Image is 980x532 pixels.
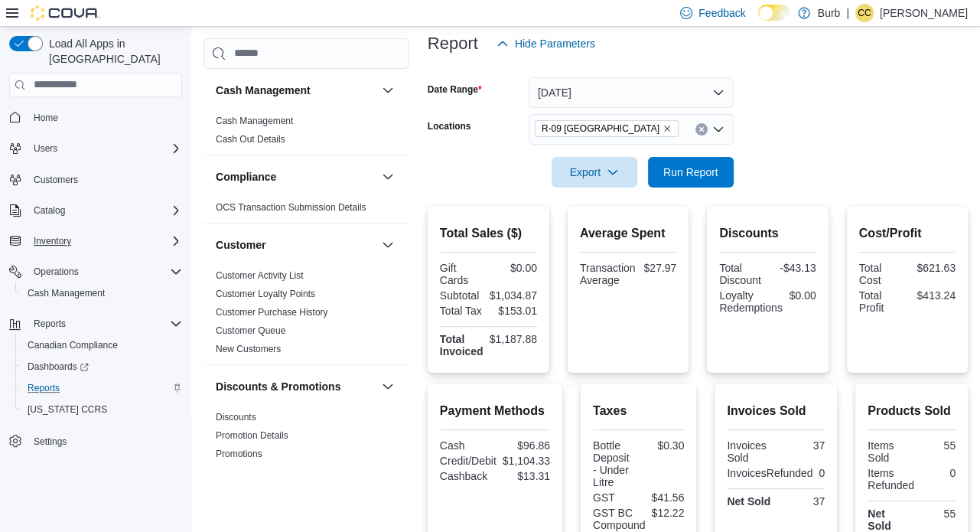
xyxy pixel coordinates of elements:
[28,287,105,299] span: Cash Management
[34,204,65,217] span: Catalog
[915,439,956,452] div: 55
[203,408,409,469] div: Discounts & Promotions
[28,170,182,189] span: Customers
[21,357,182,376] span: Dashboards
[440,455,497,467] div: Credit/Debit
[910,262,956,274] div: $621.63
[868,508,890,532] strong: Net Sold
[216,237,265,253] h3: Customer
[34,235,71,247] span: Inventory
[216,343,281,355] span: New Customers
[28,382,60,394] span: Reports
[31,5,99,21] img: Cova
[3,138,188,159] button: Users
[216,237,376,253] button: Customer
[21,379,66,397] a: Reports
[868,467,914,491] div: Items Refunded
[216,201,366,214] span: OCS Transaction Submission Details
[868,402,956,420] h2: Products Sold
[580,224,676,243] h2: Average Spent
[28,432,73,451] a: Settings
[43,36,182,67] span: Load All Apps in [GEOGRAPHIC_DATA]
[379,236,397,254] button: Customer
[34,112,58,124] span: Home
[216,289,315,299] a: Customer Loyalty Points
[428,34,478,53] h3: Report
[920,467,956,479] div: 0
[216,411,256,423] span: Discounts
[642,262,677,274] div: $27.97
[727,495,770,508] strong: Net Sold
[440,402,550,420] h2: Payment Methods
[727,402,825,420] h2: Invoices Sold
[542,121,659,136] span: R-09 [GEOGRAPHIC_DATA]
[28,315,72,333] button: Reports
[503,455,550,467] div: $1,104.33
[216,270,304,281] a: Customer Activity List
[28,403,107,416] span: [US_STATE] CCRS
[216,430,288,441] a: Promotion Details
[216,429,288,442] span: Promotion Details
[216,325,285,336] a: Customer Queue
[663,124,672,133] button: Remove R-09 Tuscany Village from selection in this group
[491,305,537,317] div: $153.01
[663,165,718,180] span: Run Report
[21,336,182,354] span: Canadian Compliance
[695,123,708,135] button: Clear input
[440,439,492,452] div: Cash
[789,289,816,302] div: $0.00
[440,289,483,302] div: Subtotal
[21,379,182,397] span: Reports
[3,429,188,452] button: Settings
[3,106,188,129] button: Home
[216,269,304,282] span: Customer Activity List
[28,232,77,250] button: Inventory
[216,115,293,127] span: Cash Management
[28,201,182,220] span: Catalog
[28,361,89,373] span: Dashboards
[910,289,956,302] div: $413.24
[379,168,397,186] button: Compliance
[593,491,636,504] div: GST
[216,448,262,460] span: Promotions
[440,262,486,286] div: Gift Cards
[15,282,188,304] button: Cash Management
[846,4,849,22] p: |
[28,339,118,351] span: Canadian Compliance
[28,109,64,127] a: Home
[216,83,376,98] button: Cash Management
[490,333,537,345] div: $1,187.88
[868,439,908,464] div: Items Sold
[203,266,409,364] div: Customer
[28,263,85,281] button: Operations
[651,507,684,519] div: $12.22
[216,306,328,318] span: Customer Purchase History
[580,262,636,286] div: Transaction Average
[529,77,734,108] button: [DATE]
[440,224,537,243] h2: Total Sales ($)
[3,168,188,191] button: Customers
[216,412,256,423] a: Discounts
[719,289,783,314] div: Loyalty Redemptions
[34,436,67,448] span: Settings
[216,379,340,394] h3: Discounts & Promotions
[818,4,841,22] p: Burb
[498,470,550,482] div: $13.31
[216,344,281,354] a: New Customers
[216,169,376,184] button: Compliance
[9,100,182,492] nav: Complex example
[859,289,904,314] div: Total Profit
[3,200,188,221] button: Catalog
[719,262,764,286] div: Total Discount
[490,28,601,59] button: Hide Parameters
[648,157,734,188] button: Run Report
[28,171,84,189] a: Customers
[880,4,968,22] p: [PERSON_NAME]
[859,262,904,286] div: Total Cost
[428,83,482,96] label: Date Range
[21,284,182,302] span: Cash Management
[3,313,188,335] button: Reports
[498,439,550,452] div: $96.86
[440,470,492,482] div: Cashback
[28,263,182,281] span: Operations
